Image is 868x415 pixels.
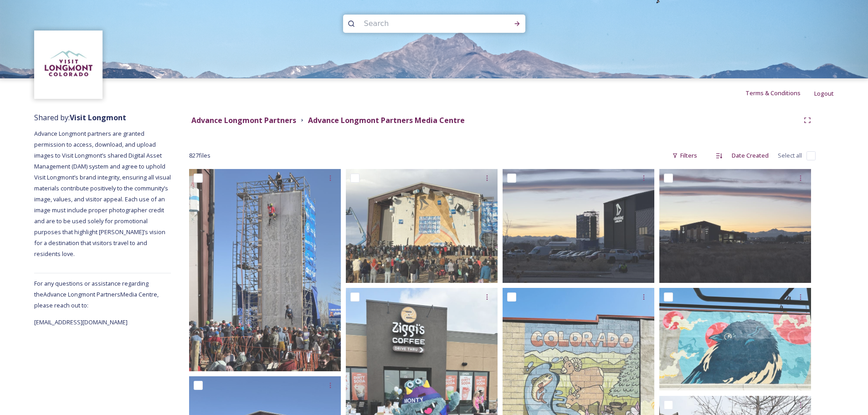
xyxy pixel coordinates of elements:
img: IMG_6734 - Copy.jpg [346,169,498,283]
span: For any questions or assistance regarding the Advance Longmont Partners Media Centre, please reac... [34,279,159,309]
span: 827 file s [189,151,211,160]
div: Filters [668,147,702,164]
span: Logout [814,89,834,97]
a: Terms & Conditions [745,87,814,98]
strong: Advance Longmont Partners [191,115,296,125]
img: longmont.jpg [36,32,102,98]
img: IMG_6730.jpg [659,169,811,283]
img: IMG_3142.jpg [659,288,811,390]
input: Search [360,14,484,34]
img: IMG_6729.jpg [503,169,654,283]
span: Select all [778,151,802,160]
span: [EMAIL_ADDRESS][DOMAIN_NAME] [34,318,128,326]
div: Date Created [727,147,773,164]
img: IMG_6727.jpg [189,169,341,371]
strong: Visit Longmont [70,113,126,123]
span: Shared by: [34,113,126,123]
span: Terms & Conditions [745,89,801,97]
span: Advance Longmont partners are granted permission to access, download, and upload images to Visit ... [34,129,172,258]
strong: Advance Longmont Partners Media Centre [308,115,465,125]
